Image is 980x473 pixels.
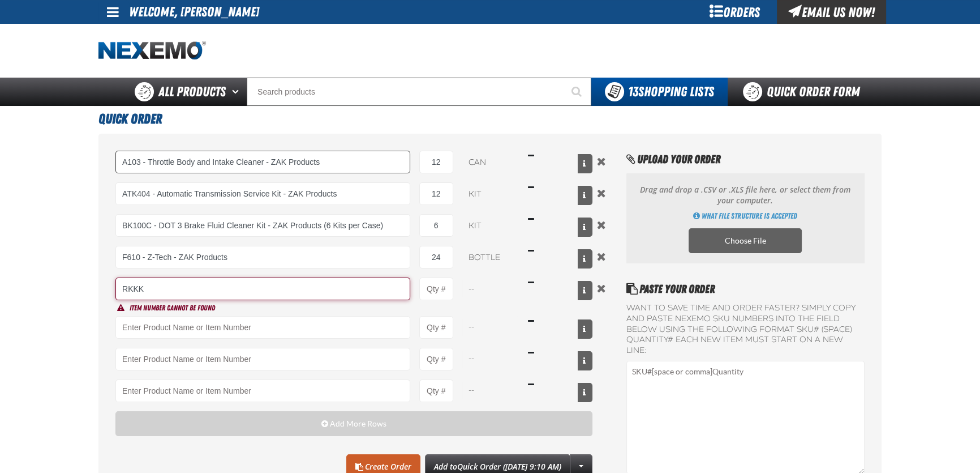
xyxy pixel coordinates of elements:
p: Drag and drop a .CSV or .XLS file here, or select them from your computer. [638,185,853,206]
strong: 13 [628,84,638,100]
span: Quick Order ([DATE] 9:10 AM) [457,461,561,472]
input: Product [115,246,410,269]
button: View All Prices [578,281,592,300]
input: Search [247,78,591,106]
button: Add More Rows [115,411,592,436]
select: Unit [462,182,519,205]
a: Home [98,41,206,61]
span: Shopping Lists [628,84,714,100]
label: Want to save time and order faster? Simply copy and paste NEXEMO SKU numbers into the field below... [626,303,865,356]
button: View All Prices [578,319,592,339]
select: Unit [462,214,519,237]
select: Unit [462,151,519,173]
input: Product Quantity [419,380,453,402]
img: Nexemo logo [98,41,206,61]
span: Add to [434,461,561,472]
a: Quick Order Form [728,78,881,106]
button: Remove the current row [595,282,608,295]
: Product [115,316,410,339]
input: Product [115,278,410,300]
: Product [115,348,410,370]
span: All Products [158,82,226,102]
button: You have 13 Shopping Lists. Open to view details [591,78,728,106]
label: Choose CSV, XLSX or ODS file to import multiple products. Opens a popup [689,228,802,253]
button: Remove the current row [595,219,608,231]
button: View All Prices [578,218,592,237]
button: View All Prices [578,383,592,402]
button: Start Searching [563,78,591,106]
button: View All Prices [578,154,592,173]
button: Remove the current row [595,155,608,168]
input: Product [115,182,410,205]
input: Product Quantity [419,151,453,173]
input: Product Quantity [419,246,453,269]
button: View All Prices [578,186,592,205]
input: Product Quantity [419,278,453,300]
select: Unit [462,246,519,269]
h2: Upload Your Order [626,151,865,168]
button: Open All Products pages [228,78,247,106]
span: Quick Order [98,111,162,127]
input: Product [115,214,410,237]
button: Remove the current row [595,187,608,199]
a: Get Directions of how to import multiple products using an CSV, XLSX or ODS file. Opens a popup [693,211,797,221]
input: Product Quantity [419,214,453,237]
input: Product Quantity [419,348,453,370]
span: Add More Rows [330,419,386,428]
span: Item number cannot be found [130,304,215,312]
input: Product Quantity [419,182,453,205]
button: View All Prices [578,351,592,370]
input: Product [115,151,410,173]
button: View All Prices [578,249,592,269]
: Product [115,380,410,402]
input: Product Quantity [419,316,453,339]
h2: Paste Your Order [626,280,865,297]
button: Remove the current row [595,250,608,263]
